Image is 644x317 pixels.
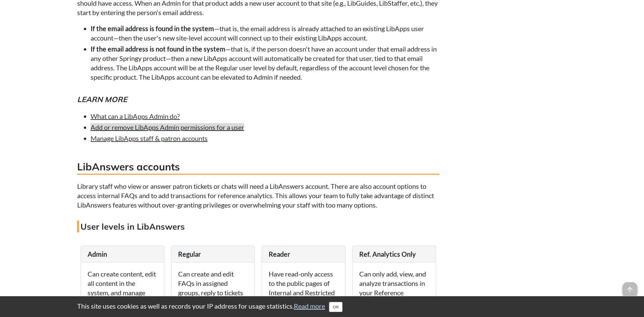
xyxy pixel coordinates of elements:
[91,24,214,32] strong: If the email address is found in the system
[359,250,416,258] strong: Ref. Analytics Only
[77,181,439,210] p: Library staff who view or answer patron tickets or chats will need a LibAnswers account. There ar...
[329,302,342,312] button: Close
[70,301,574,312] div: This site uses cookies as well as records your IP address for usage statistics.
[91,134,208,142] a: Manage LibApps staff & patron accounts
[88,250,107,258] span: Admin
[178,250,201,258] span: Regular
[91,24,439,43] li: —that is, the email address is already attached to an existing LibApps user account—then the user...
[294,302,325,310] a: Read more
[623,283,637,291] a: arrow_upward
[77,221,439,232] h4: User levels in LibAnswers
[77,160,439,175] h3: LibAnswers accounts
[91,123,244,131] a: Add or remove LibApps Admin permissions for a user
[77,94,439,105] h5: Learn more
[91,45,225,53] strong: If the email address is not found in the system
[91,44,439,82] li: —that is, if the person doesn't have an account under that email address in any other Springy pro...
[91,112,180,120] a: What can a LibApps Admin do?
[623,282,637,297] span: arrow_upward
[269,250,290,258] span: Reader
